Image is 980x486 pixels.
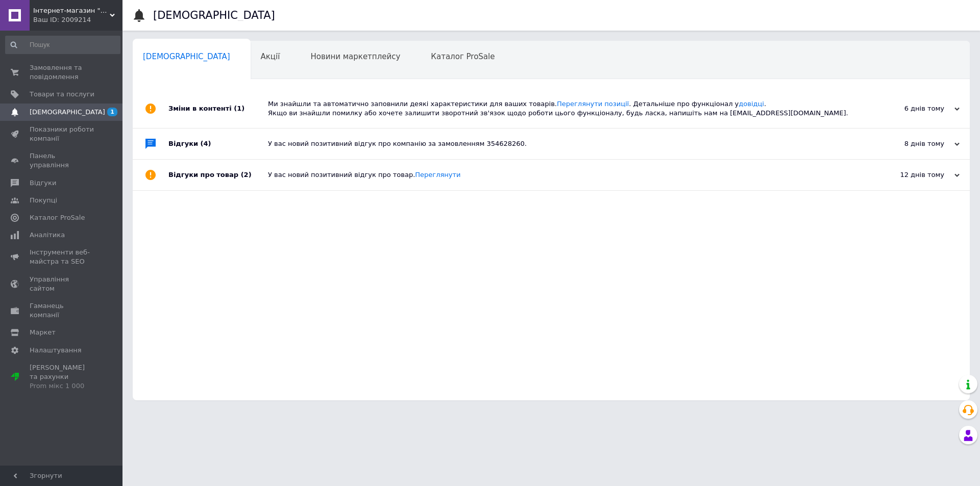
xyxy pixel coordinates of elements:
[30,231,65,240] span: Аналітика
[33,6,110,15] span: Інтернет-магазин "Захід-Авто"
[30,151,94,170] span: Панель управління
[30,108,105,117] span: [DEMOGRAPHIC_DATA]
[168,160,268,190] div: Відгуки про товар
[261,52,280,61] span: Акції
[234,105,244,112] span: (1)
[168,89,268,128] div: Зміни в контенті
[33,15,122,24] div: Ваш ID: 2009214
[153,9,275,21] h1: [DEMOGRAPHIC_DATA]
[268,139,857,148] div: У вас новий позитивний відгук про компанію за замовленням 354628260.
[143,52,230,61] span: [DEMOGRAPHIC_DATA]
[310,52,400,61] span: Новини маркетплейсу
[201,140,211,147] span: (4)
[30,275,94,293] span: Управління сайтом
[268,170,857,180] div: У вас новий позитивний відгук про товар.
[857,139,960,148] div: 8 днів тому
[857,170,960,180] div: 12 днів тому
[30,381,94,391] div: Prom мікс 1 000
[30,363,94,391] span: [PERSON_NAME] та рахунки
[415,171,460,178] a: Переглянути
[30,346,82,355] span: Налаштування
[857,104,960,113] div: 6 днів тому
[557,100,629,108] a: Переглянути позиції
[30,248,94,266] span: Інструменти веб-майстра та SEO
[268,99,857,118] div: Ми знайшли та автоматично заповнили деякі характеристики для ваших товарів. . Детальніше про функ...
[30,196,57,205] span: Покупці
[30,125,94,143] span: Показники роботи компанії
[168,129,268,159] div: Відгуки
[107,108,117,116] span: 1
[30,328,56,337] span: Маркет
[30,301,94,320] span: Гаманець компанії
[5,36,120,54] input: Пошук
[30,178,56,188] span: Відгуки
[431,52,495,61] span: Каталог ProSale
[30,63,94,82] span: Замовлення та повідомлення
[739,100,764,108] a: довідці
[241,171,252,178] span: (2)
[30,90,94,99] span: Товари та послуги
[30,213,85,222] span: Каталог ProSale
